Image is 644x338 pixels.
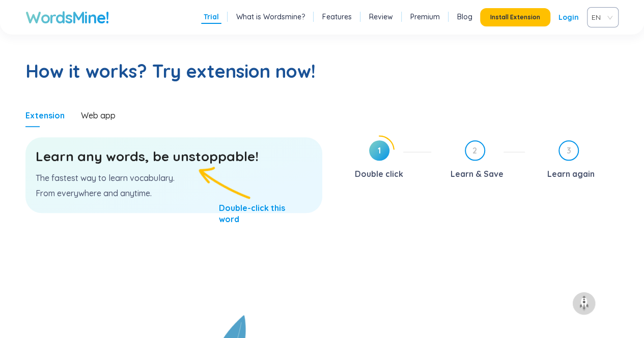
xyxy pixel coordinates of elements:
[36,147,312,166] h3: Learn any words, be unstoppable!
[25,7,108,27] a: WordsMine!
[36,188,312,199] p: From everywhere and anytime.
[36,172,312,183] p: The fastest way to learn vocabulary.
[355,166,403,182] div: Double click
[439,140,525,182] div: 2Learn & Save
[466,141,484,160] span: 2
[558,8,579,26] a: Login
[547,166,594,182] div: Learn again
[559,141,578,160] span: 3
[322,12,352,22] a: Features
[480,8,550,26] button: Install Extension
[592,10,610,25] span: VIE
[236,12,305,22] a: What is Wordsmine?
[576,295,592,312] img: to top
[25,110,65,121] div: Extension
[81,110,116,121] div: Web app
[25,59,619,83] h2: How it works? Try extension now!
[204,12,219,22] a: Trial
[451,166,503,182] div: Learn & Save
[533,140,619,182] div: 3Learn again
[338,140,431,182] div: 1Double click
[457,12,472,22] a: Blog
[490,13,540,21] span: Install Extension
[369,140,389,161] span: 1
[410,12,440,22] a: Premium
[369,12,393,22] a: Review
